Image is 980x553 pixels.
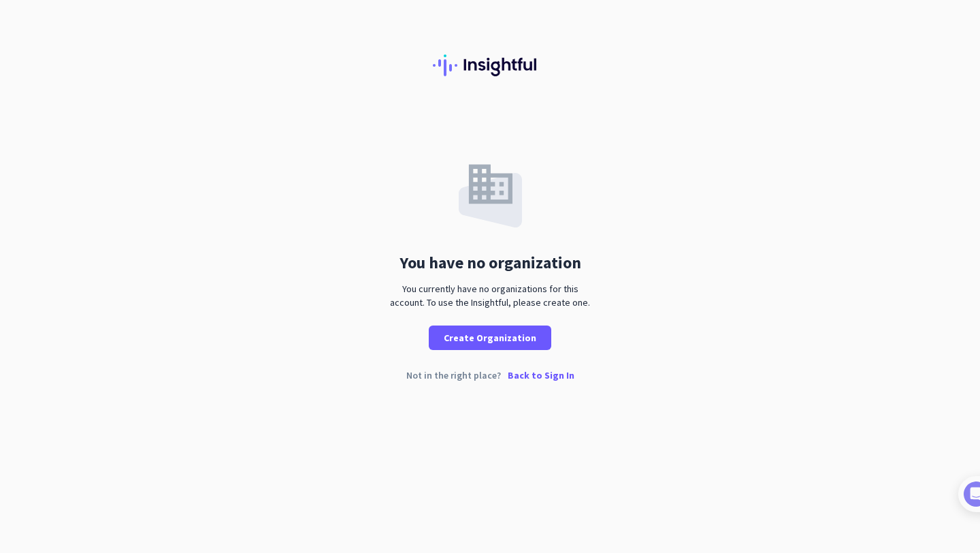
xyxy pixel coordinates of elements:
span: Create Organization [444,331,536,345]
div: You currently have no organizations for this account. To use the Insightful, please create one. [385,282,595,309]
button: Create Organization [429,326,551,350]
img: Insightful [433,54,547,76]
p: Back to Sign In [508,370,574,380]
div: You have no organization [399,255,581,271]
